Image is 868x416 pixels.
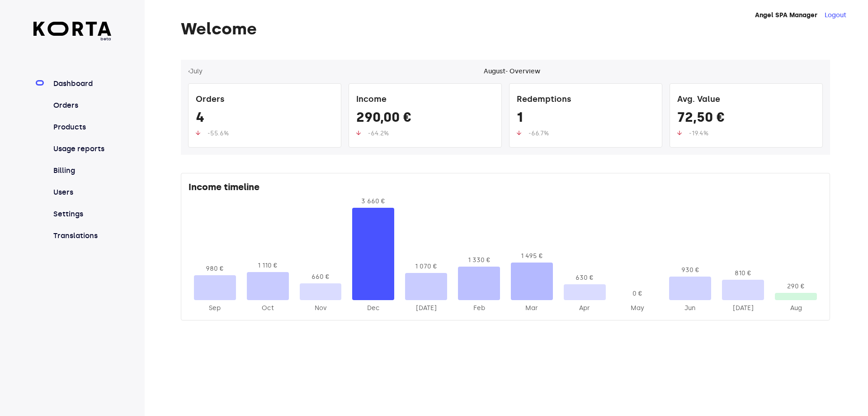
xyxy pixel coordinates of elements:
div: 2024-Oct [247,304,289,313]
div: 290,00 € [356,109,494,129]
div: 930 € [669,266,711,275]
div: 2025-Feb [458,304,500,313]
div: 1 110 € [247,261,289,270]
div: Orders [196,91,334,109]
div: 2024-Dec [352,304,394,313]
img: Korta [33,22,112,36]
span: -19.4% [689,129,708,137]
div: 810 € [722,269,764,278]
div: 3 660 € [352,197,394,206]
div: 290 € [775,282,817,291]
div: Income timeline [189,181,822,197]
div: Income [356,91,494,109]
img: up [356,130,361,135]
a: Orders [52,100,112,111]
strong: Angel SPA Manager [755,11,817,19]
div: 1 330 € [458,256,500,265]
a: Usage reports [52,143,112,154]
div: 0 € [617,289,659,298]
div: 1 495 € [511,252,553,261]
a: Dashboard [52,78,112,89]
div: 660 € [300,273,342,282]
div: Redemptions [517,91,655,109]
a: Products [52,122,112,133]
span: beta [33,36,112,42]
img: up [196,130,200,135]
div: Avg. Value [677,91,815,109]
div: 2025-Jan [405,304,447,313]
div: 2024-Sep [194,304,236,313]
div: 630 € [564,273,606,282]
a: Billing [52,165,112,176]
div: 1 [517,109,655,129]
img: up [517,130,521,135]
span: -66.7% [528,129,549,137]
button: Logout [825,11,846,20]
span: -64.2% [368,129,389,137]
div: 2025-Jun [669,304,711,313]
div: 2025-Apr [564,304,606,313]
div: 1 070 € [405,262,447,271]
button: ‹July [188,67,203,76]
h1: Welcome [181,20,830,38]
div: 72,50 € [677,109,815,129]
img: up [677,130,682,135]
a: beta [33,22,112,42]
a: Settings [52,209,112,220]
div: August - Overview [484,67,540,76]
div: 980 € [194,264,236,273]
a: Users [52,187,112,198]
div: 2024-Nov [300,304,342,313]
div: 2025-Aug [775,304,817,313]
div: 4 [196,109,334,129]
a: Translations [52,230,112,241]
div: 2025-Jul [722,304,764,313]
div: 2025-May [617,304,659,313]
span: -55.6% [208,129,229,137]
div: 2025-Mar [511,304,553,313]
